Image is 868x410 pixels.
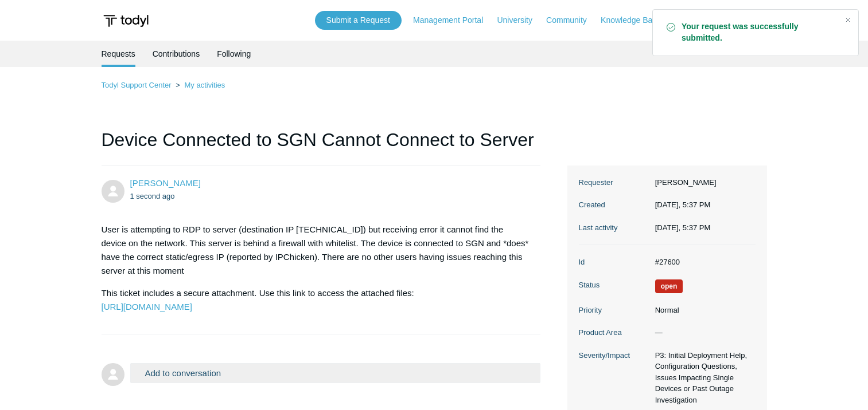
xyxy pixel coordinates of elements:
[649,327,756,338] dd: —
[130,178,201,188] a: [PERSON_NAME]
[217,41,251,67] a: Following
[649,177,756,188] dd: [PERSON_NAME]
[102,302,192,312] a: [URL][DOMAIN_NAME]
[102,223,530,278] p: User is attempting to RDP to server (destination IP [TECHNICAL_ID]) but receiving error it cannot...
[655,200,711,209] time: 08/21/2025, 17:37
[682,21,835,44] strong: Your request was successfully submitted.
[102,81,172,89] a: Todyl Support Center
[102,41,135,67] li: Requests
[102,126,541,165] h1: Device Connected to SGN Cannot Connect to Server
[579,305,649,316] dt: Priority
[102,10,150,31] img: Todyl Support Center Help Center home page
[497,14,543,26] a: University
[130,178,201,188] span: Jordan Ross
[579,327,649,338] dt: Product Area
[413,14,495,26] a: Management Portal
[102,81,174,89] li: Todyl Support Center
[579,177,649,188] dt: Requester
[579,222,649,234] dt: Last activity
[579,350,649,361] dt: Severity/Impact
[649,350,756,406] dd: P3: Initial Deployment Help, Configuration Questions, Issues Impacting Single Devices or Past Out...
[579,199,649,211] dt: Created
[579,257,649,268] dt: Id
[649,257,756,268] dd: #27600
[655,223,711,232] time: 08/21/2025, 17:37
[649,305,756,316] dd: Normal
[655,279,683,293] span: We are working on a response for you
[579,279,649,291] dt: Status
[546,14,598,26] a: Community
[130,363,541,383] button: Add to conversation
[130,192,175,200] time: 08/21/2025, 17:37
[173,81,225,89] li: My activities
[184,81,225,89] a: My activities
[315,11,402,30] a: Submit a Request
[840,12,856,28] div: Close
[102,286,530,314] p: This ticket includes a secure attachment. Use this link to access the attached files:
[601,14,672,26] a: Knowledge Base
[153,41,200,67] a: Contributions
